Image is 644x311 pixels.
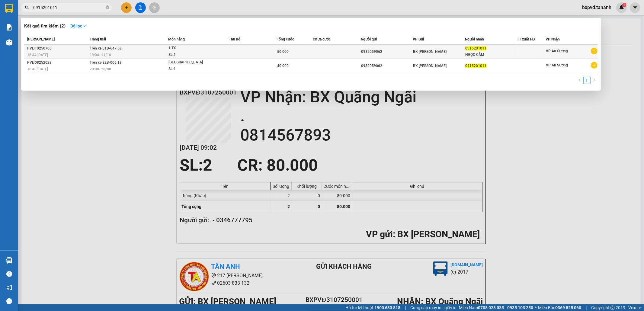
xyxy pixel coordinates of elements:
h3: Kết quả tìm kiếm ( 2 ) [24,23,66,29]
li: Next Page [591,77,598,84]
li: 1 [583,77,591,84]
img: warehouse-icon [6,39,12,46]
img: solution-icon [6,24,12,30]
span: right [592,78,596,82]
span: 16:40 [DATE] [27,67,48,71]
span: notification [6,285,12,290]
span: 16:44 [DATE] [27,53,48,57]
div: PVĐ08252028 [27,59,88,66]
span: down [82,24,86,28]
span: plus-circle [591,62,598,69]
span: 20:00 - 28/08 [90,67,111,71]
div: 0982059062 [361,63,412,69]
span: 0915201011 [465,46,486,50]
input: Tìm tên, số ĐT hoặc mã đơn [33,4,104,11]
span: message [6,298,12,304]
span: close-circle [106,5,109,11]
span: 40.000 [277,64,289,68]
button: left [576,77,583,84]
span: Trên xe 82B-006.18 [90,60,122,65]
span: Món hàng [168,37,185,41]
span: [PERSON_NAME] [27,37,55,41]
div: NGỌC CẦM [465,52,517,58]
div: PVĐ10250700 [27,45,88,52]
span: Trên xe 51D-647.58 [90,46,122,50]
div: 1 TX [168,45,214,52]
span: VP An Sương [546,49,568,53]
li: Previous Page [576,77,583,84]
a: 1 [584,77,590,84]
div: 0982059062 [361,49,412,55]
span: Tổng cước [277,37,294,41]
span: VP Gửi [413,37,424,41]
img: logo-vxr [5,4,13,13]
button: right [591,77,598,84]
div: SL: 1 [168,52,214,58]
span: question-circle [6,271,12,277]
span: 19:04 - 11/10 [90,53,111,57]
span: plus-circle [591,48,598,54]
span: BX [PERSON_NAME] [413,50,447,54]
span: TT xuất HĐ [517,37,535,41]
div: [GEOGRAPHIC_DATA] [168,59,214,66]
span: VP Nhận [546,37,560,41]
span: Chưa cước [313,37,331,41]
span: Trạng thái [90,37,106,41]
strong: Bộ lọc [70,24,86,28]
span: Người gửi [361,37,377,41]
span: Thu hộ [229,37,240,41]
span: BX [PERSON_NAME] [413,64,447,68]
img: warehouse-icon [6,257,12,264]
span: close-circle [106,5,109,9]
span: VP An Sương [546,63,568,67]
span: 0915201011 [465,64,486,68]
span: Người nhận [465,37,484,41]
button: Bộ lọcdown [66,21,91,31]
div: SL: 1 [168,66,214,72]
span: 50.000 [277,50,289,54]
span: left [578,78,582,82]
span: search [25,5,29,10]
